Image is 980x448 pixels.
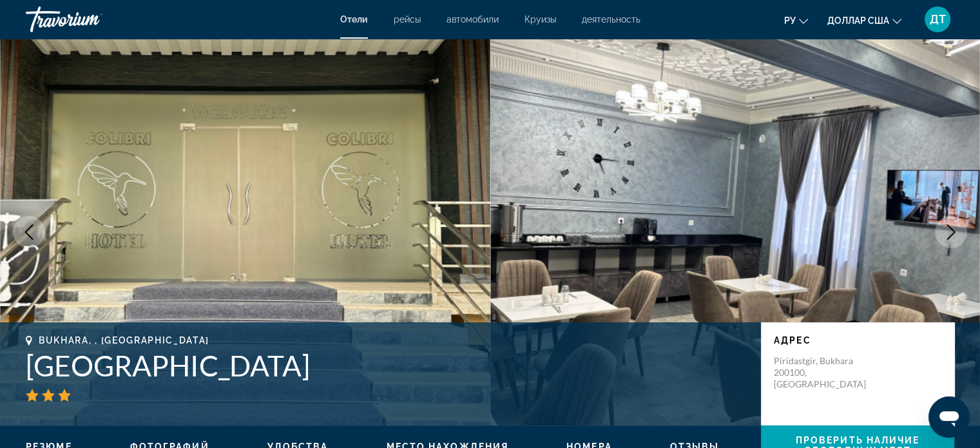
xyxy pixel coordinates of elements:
button: Изменить валюту [827,11,901,30]
font: ДТ [930,12,946,26]
font: доллар США [827,15,889,26]
a: рейсы [394,14,421,24]
span: Bukhara, , [GEOGRAPHIC_DATA] [39,335,209,346]
button: Previous image [13,216,45,248]
button: Next image [935,216,967,248]
button: Изменить язык [784,11,808,30]
a: Отели [340,14,368,24]
p: адрес [774,335,941,346]
p: Piridastgir, Bukhara 200100, [GEOGRAPHIC_DATA] [774,355,877,390]
font: ру [784,15,796,26]
iframe: Кнопка запуска окна обмена сообщениями [928,396,970,438]
h1: [GEOGRAPHIC_DATA] [26,349,748,382]
a: Круизы [524,14,556,24]
a: деятельность [582,14,640,24]
a: Травориум [26,3,155,36]
button: Меню пользователя [921,6,954,33]
a: автомобили [447,14,499,24]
